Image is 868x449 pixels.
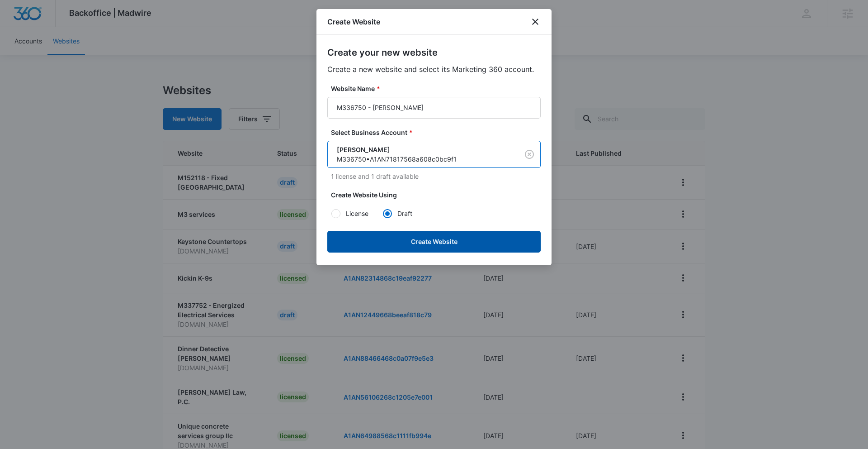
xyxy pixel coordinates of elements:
[327,231,541,253] button: Create Website
[337,145,506,154] p: [PERSON_NAME]
[530,16,541,27] button: close
[327,64,541,75] p: Create a new website and select its Marketing 360 account.
[331,209,382,218] label: License
[331,128,544,137] label: Select Business Account
[522,147,537,162] button: Clear
[382,209,434,218] label: Draft
[327,46,541,59] h2: Create your new website
[331,172,541,181] p: 1 license and 1 draft available
[327,16,380,27] h1: Create Website
[331,84,544,93] label: Website Name
[331,190,544,200] label: Create Website Using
